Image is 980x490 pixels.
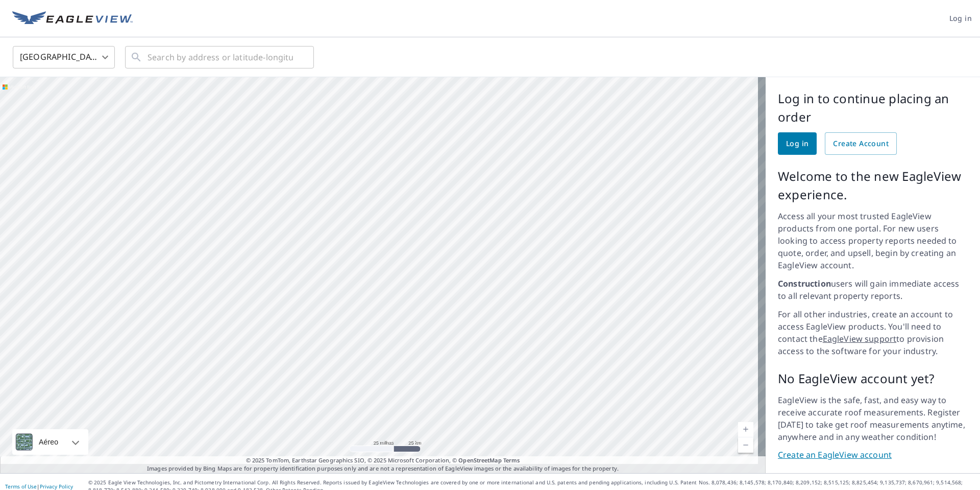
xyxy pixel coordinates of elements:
[778,89,968,126] p: Log in to continue placing an order
[778,167,968,204] p: Welcome to the new EagleView experience.
[778,308,968,357] p: For all other industries, create an account to access EagleView products. You'll need to contact ...
[778,210,968,271] p: Access all your most trusted EagleView products from one portal. For new users looking to access ...
[246,456,520,465] span: © 2025 TomTom, Earthstar Geographics SIO, © 2025 Microsoft Corporation, ©
[833,137,889,150] span: Create Account
[778,277,968,302] p: users will gain immediate access to all relevant property reports.
[778,278,831,289] strong: Construction
[786,137,808,150] span: Log in
[823,333,897,344] a: EagleView support
[458,456,501,464] a: OpenStreetMap
[778,394,968,443] p: EagleView is the safe, fast, and easy way to receive accurate roof measurements. Register [DATE] ...
[949,12,972,25] span: Log in
[778,449,968,461] a: Create an EagleView account
[148,43,293,72] input: Search by address or latitude-longitude
[738,437,753,453] a: Nível Atual 8, Menos Zoom
[5,483,73,489] p: |
[503,456,520,464] a: Terms
[12,11,133,27] img: EV Logo
[738,422,753,437] a: Nível Atual 8, Mais Zoom
[36,429,61,455] div: Aéreo
[5,483,37,490] a: Terms of Use
[13,43,115,72] div: [GEOGRAPHIC_DATA]
[12,429,88,455] div: Aéreo
[40,483,73,490] a: Privacy Policy
[778,369,968,388] p: No EagleView account yet?
[825,132,897,155] a: Create Account
[778,132,817,155] a: Log in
